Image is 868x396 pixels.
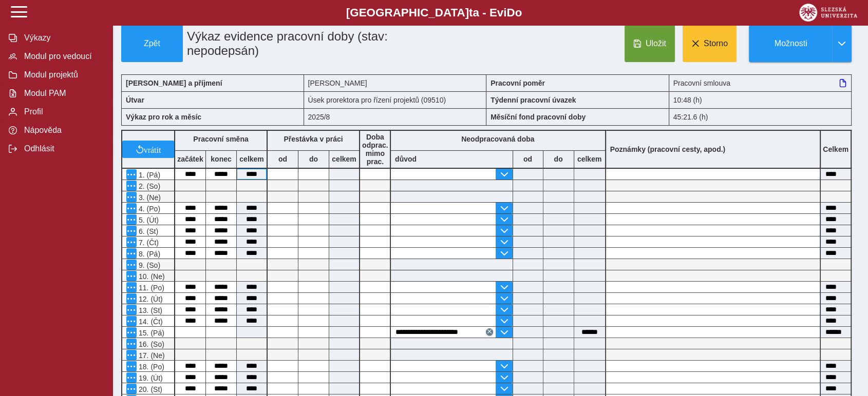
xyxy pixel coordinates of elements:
[126,192,137,202] button: Menu
[126,372,137,383] button: Menu
[490,79,545,87] b: Pracovní poměr
[137,306,162,314] span: 13. (St)
[137,329,164,337] span: 15. (Pá)
[121,25,183,62] button: Zpět
[126,181,137,191] button: Menu
[126,282,137,292] button: Menu
[515,6,522,19] span: o
[193,135,248,143] b: Pracovní směna
[625,25,675,62] button: Uložit
[823,145,848,153] b: Celkem
[298,155,329,163] b: do
[137,284,164,292] span: 11. (Po)
[237,155,267,163] b: celkem
[126,350,137,360] button: Menu
[669,74,852,91] div: Pracovní smlouva
[122,141,174,158] button: vrátit
[126,113,201,121] b: Výkaz pro rok a měsíc
[126,79,222,87] b: [PERSON_NAME] a příjmení
[126,316,137,326] button: Menu
[799,4,857,22] img: logo_web_su.png
[126,327,137,338] button: Menu
[490,96,576,104] b: Týdenní pracovní úvazek
[137,295,163,303] span: 12. (Út)
[126,237,137,247] button: Menu
[183,25,429,62] h1: Výkaz evidence pracovní doby (stav: nepodepsán)
[126,96,144,104] b: Útvar
[669,108,852,126] div: 45:21.6 (h)
[126,203,137,213] button: Menu
[606,145,730,153] b: Poznámky (pracovní cesty, apod.)
[137,182,160,190] span: 2. (So)
[362,133,388,166] b: Doba odprac. mimo prac.
[683,25,737,62] button: Storno
[646,39,666,48] span: Uložit
[304,108,487,126] div: 2025/8
[126,39,178,48] span: Zpět
[137,261,160,269] span: 9. (So)
[126,293,137,304] button: Menu
[506,6,515,19] span: D
[329,155,359,163] b: celkem
[144,145,161,153] span: vrátit
[21,126,104,135] span: Nápověda
[21,52,104,61] span: Modul pro vedoucí
[268,155,298,163] b: od
[137,374,163,382] span: 19. (Út)
[126,226,137,236] button: Menu
[126,361,137,371] button: Menu
[175,155,205,163] b: začátek
[137,351,165,360] span: 17. (Ne)
[126,305,137,315] button: Menu
[126,214,137,225] button: Menu
[137,385,162,393] span: 20. (St)
[137,340,164,348] span: 16. (So)
[304,91,487,108] div: Úsek prorektora pro řízení projektů (09510)
[21,107,104,116] span: Profil
[758,39,824,48] span: Možnosti
[21,70,104,80] span: Modul projektů
[137,272,165,281] span: 10. (Ne)
[137,363,164,371] span: 18. (Po)
[395,155,417,163] b: důvod
[137,227,158,235] span: 6. (St)
[574,155,605,163] b: celkem
[513,155,543,163] b: od
[126,169,137,180] button: Menu
[137,216,159,224] span: 5. (Út)
[126,260,137,270] button: Menu
[704,39,728,48] span: Storno
[126,384,137,394] button: Menu
[461,135,534,143] b: Neodpracovaná doba
[137,205,160,213] span: 4. (Po)
[21,89,104,98] span: Modul PAM
[126,248,137,259] button: Menu
[137,193,161,202] span: 3. (Ne)
[669,91,852,108] div: 10:48 (h)
[137,250,160,258] span: 8. (Pá)
[490,113,586,121] b: Měsíční fond pracovní doby
[126,339,137,349] button: Menu
[469,6,473,19] span: t
[543,155,574,163] b: do
[304,74,487,91] div: [PERSON_NAME]
[126,271,137,281] button: Menu
[137,239,159,247] span: 7. (Čt)
[21,144,104,153] span: Odhlásit
[31,6,837,19] b: [GEOGRAPHIC_DATA] a - Evi
[21,33,104,43] span: Výkazy
[284,135,343,143] b: Přestávka v práci
[749,25,832,62] button: Možnosti
[206,155,236,163] b: konec
[137,171,160,179] span: 1. (Pá)
[137,318,163,326] span: 14. (Čt)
